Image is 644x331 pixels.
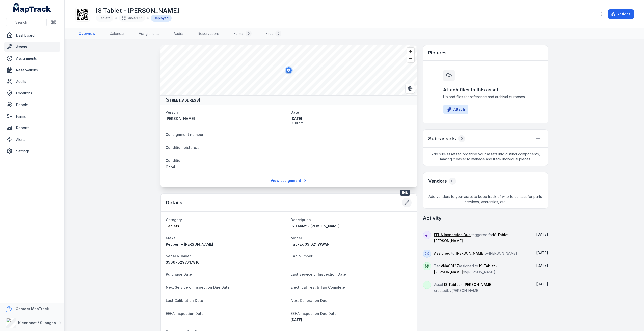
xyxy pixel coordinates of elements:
h3: Vendors [428,178,447,185]
span: EEHA Inspection Date [166,311,204,316]
button: Zoom in [407,48,414,55]
div: 0 [275,30,281,37]
span: Good [166,165,175,169]
span: Next Calibration Due [291,298,327,303]
a: Dashboard [4,30,60,40]
strong: Contact MapTrack [16,307,49,311]
a: Forms [4,111,60,121]
span: Description [291,218,311,222]
span: Model [291,236,302,240]
a: Forms0 [230,28,256,39]
time: 10/01/2025, 9:39:16 am [536,251,548,255]
a: People [4,100,60,110]
button: Zoom out [407,55,414,62]
span: Add sub-assets to organise your assets into distinct components, making it easier to manage and t... [423,148,548,166]
span: IS Tablet - [PERSON_NAME] [444,282,492,287]
a: Assets [4,42,60,52]
strong: [STREET_ADDRESS] [166,98,200,103]
div: 0 [449,178,456,185]
span: Purchase Date [166,272,192,276]
a: EEHA Inspection Due [434,232,471,237]
a: Reports [4,123,60,133]
canvas: Map [160,45,417,95]
a: Assignments [4,53,60,63]
span: Tablets [166,224,179,228]
span: [DATE] [291,116,412,121]
a: [PERSON_NAME] [456,251,485,256]
span: Date [291,110,299,114]
button: Search [6,18,47,27]
time: 30/04/2025, 12:00:00 am [291,318,302,322]
time: 10/01/2025, 9:39:16 am [291,116,412,125]
span: Search [15,20,27,25]
a: Audits [4,77,60,87]
a: Reservations [4,65,60,75]
span: Pepperl + [PERSON_NAME] [166,242,213,246]
a: [PERSON_NAME] [166,116,287,121]
a: View assignment [267,176,310,185]
div: Deployed [151,15,172,22]
a: Reservations [194,28,224,39]
a: Assignments [135,28,164,39]
span: to by [PERSON_NAME] [434,251,517,255]
span: Make [166,236,176,240]
h1: IS Tablet - [PERSON_NAME] [96,7,179,15]
button: Attach [443,105,468,114]
span: Tab-EX 03 DZ1 WWAN [291,242,330,246]
span: Edit [400,190,410,196]
span: Upload files for reference and archival purposes. [443,94,528,100]
span: Next Service or Inspection Due Date [166,285,230,289]
span: Asset created by [PERSON_NAME] [434,282,492,293]
a: Alerts [4,135,60,145]
span: [DATE] [291,318,302,322]
span: 350675297717816 [166,260,200,264]
h2: Activity [423,215,442,222]
span: Last Service or Inspection Date [291,272,346,276]
span: EEHA Inspection Due Date [291,311,337,316]
h3: Attach files to this asset [443,86,528,93]
h3: Pictures [428,49,447,56]
span: Serial Number [166,254,191,258]
a: Calendar [105,28,129,39]
span: [DATE] [536,263,548,268]
strong: Kleenheat / Supagas [18,321,56,325]
a: Settings [4,146,60,156]
span: [DATE] [536,282,548,286]
time: 10/01/2025, 9:38:34 am [536,282,548,286]
a: Locations [4,88,60,98]
span: Tag Number [291,254,312,258]
span: [DATE] [536,232,548,236]
a: MapTrack [13,3,51,13]
span: Person [166,110,178,114]
div: VNA00137 [119,15,145,22]
a: Audits [170,28,188,39]
time: 10/01/2025, 9:38:57 am [536,263,548,268]
span: Last Calibration Date [166,298,203,303]
span: triggered for [434,233,512,243]
span: Add vendors to your asset to keep track of who to contact for parts, services, warranties, etc. [423,190,548,208]
button: Actions [608,9,634,19]
span: VNA00137 [441,264,459,268]
span: [DATE] [536,251,548,255]
h2: Sub-assets [428,135,456,142]
a: Overview [75,28,99,39]
div: 0 [246,30,252,37]
span: 9:39 am [291,121,412,125]
a: Files0 [262,28,285,39]
span: Category [166,218,182,222]
div: 0 [458,135,465,142]
span: Tag assigned to by [PERSON_NAME] [434,264,498,274]
span: Electrical Test & Tag Complete [291,285,345,289]
span: Condition [166,158,183,163]
span: IS Tablet - [PERSON_NAME] [291,224,340,228]
h2: Details [166,199,182,206]
span: Tablets [99,16,110,20]
a: Assigned [434,251,450,256]
time: 16/04/2025, 12:00:00 am [536,232,548,236]
button: Switch to Satellite View [405,84,415,93]
span: Condition picture/s [166,145,199,150]
span: Consignment number [166,132,203,137]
